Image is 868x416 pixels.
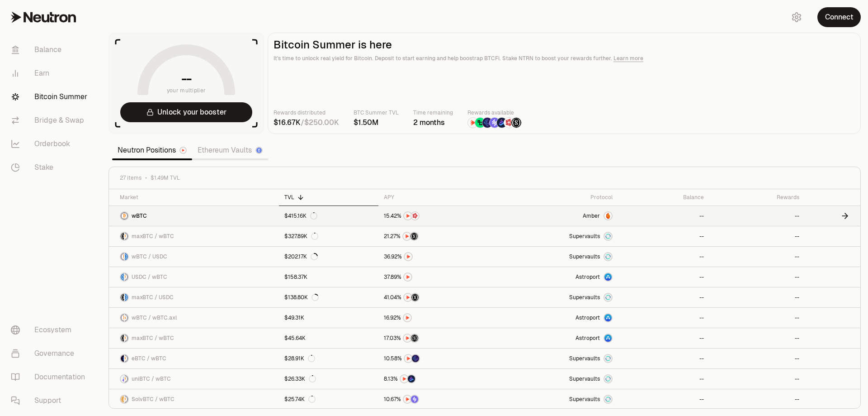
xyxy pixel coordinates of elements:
[576,314,600,321] span: Astroport
[167,86,206,95] span: your multiplier
[499,206,618,226] a: AmberAmber
[384,334,493,343] button: NTRNStructured Points
[378,287,499,307] a: NTRNStructured Points
[279,287,378,307] a: $138.80K
[378,349,499,368] a: NTRNEtherFi Points
[121,212,128,220] img: wBTC Logo
[604,355,612,362] img: Supervaults
[618,369,709,389] a: --
[709,267,805,287] a: --
[401,375,408,383] img: NTRN
[709,206,805,226] a: --
[384,354,493,363] button: NTRNEtherFi Points
[279,349,378,368] a: $28.91K
[132,253,167,260] span: wBTC / USDC
[274,38,855,51] h2: Bitcoin Summer is here
[569,294,600,301] span: Supervaults
[618,247,709,267] a: --
[378,389,499,409] a: NTRNSolv Points
[504,194,613,201] div: Protocol
[404,396,411,403] img: NTRN
[411,335,418,342] img: Structured Points
[404,212,411,220] img: NTRN
[499,349,618,368] a: SupervaultsSupervaults
[279,247,378,267] a: $202.17K
[709,369,805,389] a: --
[354,108,399,117] p: BTC Summer TVL
[604,253,612,260] img: Supervaults
[618,308,709,328] a: --
[109,328,279,348] a: maxBTC LogowBTC LogomaxBTC / wBTC
[405,253,412,260] img: NTRN
[121,396,124,403] img: SolvBTC Logo
[132,375,171,383] span: uniBTC / wBTC
[583,212,600,220] span: Amber
[499,328,618,348] a: Astroport
[404,294,411,301] img: NTRN
[125,396,128,403] img: wBTC Logo
[378,369,499,389] a: NTRNBedrock Diamonds
[274,108,339,117] p: Rewards distributed
[468,118,478,128] img: NTRN
[284,375,316,383] div: $26.33K
[284,233,318,240] div: $327.89K
[132,233,174,240] span: maxBTC / wBTC
[709,328,805,348] a: --
[411,396,418,403] img: Solv Points
[4,365,98,389] a: Documentation
[125,355,128,362] img: wBTC Logo
[125,314,128,321] img: wBTC.axl Logo
[817,7,861,27] button: Connect
[618,287,709,307] a: --
[569,396,600,403] span: Supervaults
[279,308,378,328] a: $49.31K
[490,118,500,128] img: Solv Points
[192,141,268,159] a: Ethereum Vaults
[709,226,805,246] a: --
[404,335,411,342] img: NTRN
[121,253,124,260] img: wBTC Logo
[618,328,709,348] a: --
[404,273,411,281] img: NTRN
[4,109,98,132] a: Bridge & Swap
[384,211,493,220] button: NTRNMars Fragments
[497,118,507,128] img: Bedrock Diamonds
[120,102,252,122] button: Unlock your booster
[618,267,709,287] a: --
[132,396,175,403] span: SolvBTC / wBTC
[284,194,373,201] div: TVL
[709,349,805,368] a: --
[384,313,493,322] button: NTRN
[384,232,493,241] button: NTRNStructured Points
[499,267,618,287] a: Astroport
[151,174,180,182] span: $1.49M TVL
[125,273,128,281] img: wBTC Logo
[121,355,124,362] img: eBTC Logo
[499,389,618,409] a: SupervaultsSupervaults
[4,156,98,179] a: Stake
[4,318,98,342] a: Ecosystem
[378,247,499,267] a: NTRN
[125,253,128,260] img: USDC Logo
[120,174,142,182] span: 27 items
[284,335,306,342] div: $45.64K
[405,355,412,362] img: NTRN
[121,375,124,383] img: uniBTC Logo
[613,55,643,62] a: Learn more
[475,118,485,128] img: Lombard Lux
[499,247,618,267] a: SupervaultsSupervaults
[715,194,799,201] div: Rewards
[121,294,124,301] img: maxBTC Logo
[181,72,192,86] h1: --
[274,54,855,63] p: It's time to unlock real yield for Bitcoin. Deposit to start earning and help boostrap BTCFi. Sta...
[482,118,492,128] img: EtherFi Points
[256,148,262,153] img: Ethereum Logo
[121,273,124,281] img: USDC Logo
[132,212,147,220] span: wBTC
[120,194,274,201] div: Market
[384,273,493,282] button: NTRN
[378,206,499,226] a: NTRNMars Fragments
[279,369,378,389] a: $26.33K
[279,389,378,409] a: $25.74K
[4,62,98,85] a: Earn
